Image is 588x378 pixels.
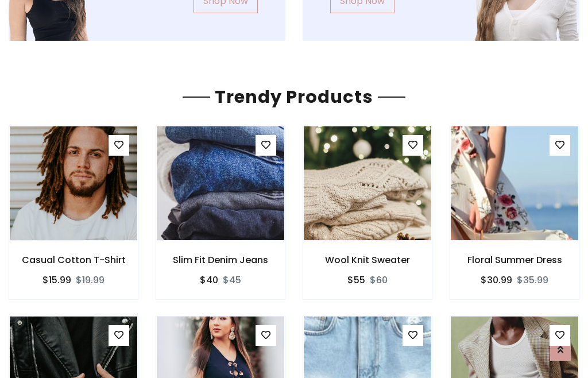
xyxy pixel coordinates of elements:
del: $19.99 [76,273,105,287]
h6: Casual Cotton T-Shirt [9,254,138,265]
del: $60 [370,273,388,287]
span: Trendy Products [210,84,378,109]
h6: $55 [347,275,365,286]
del: $35.99 [517,273,548,287]
h6: $30.99 [481,275,512,286]
h6: Slim Fit Denim Jeans [156,254,285,265]
h6: $15.99 [42,275,71,286]
h6: Floral Summer Dress [450,254,579,265]
del: $45 [223,273,241,287]
h6: Wool Knit Sweater [303,254,432,265]
h6: $40 [200,275,218,286]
